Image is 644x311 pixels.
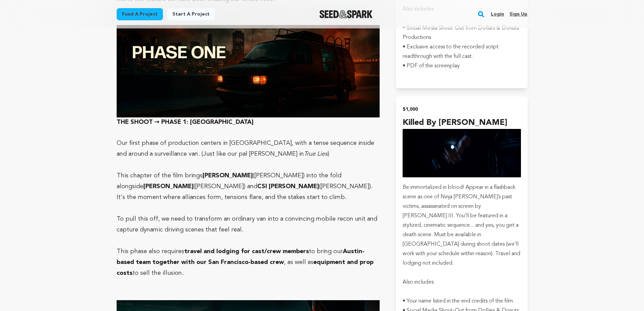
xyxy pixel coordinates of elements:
p: Be immortalized in blood! Appear in a flashback scene as one of Ninja [PERSON_NAME]’s past victim... [403,183,521,268]
a: Seed&Spark Homepage [319,10,373,18]
a: Login [491,9,504,20]
strong: CSI [PERSON_NAME] [257,183,319,190]
p: • Your name listed in the end credits of the film. [403,296,521,306]
a: Fund a project [117,8,163,20]
strong: THE SHOOT → PHASE 1: [GEOGRAPHIC_DATA] [117,119,254,125]
strong: travel and lodging for cast/crew members [184,248,309,254]
img: incentive [403,129,521,177]
a: Start a project [167,8,215,20]
p: • Exclusive access to the recorded script readthrough with the full cast. [403,42,521,61]
p: This phase also requires to bring our , as well as to sell the illusion. [117,246,380,279]
h2: $1,000 [403,105,521,114]
p: To pull this off, we need to transform an ordinary van into a convincing mobile recon unit and ca... [117,214,380,235]
em: True Lies [304,151,328,157]
p: Our first phase of production centers in [GEOGRAPHIC_DATA], with a tense sequence inside and arou... [117,138,380,159]
p: • PDF of the screenplay [403,61,521,71]
h4: Killed by [PERSON_NAME] [403,117,521,129]
a: Sign up [509,9,527,20]
p: Also includes: [403,277,521,287]
p: This chapter of the film brings ([PERSON_NAME]) into the fold alongside ([PERSON_NAME]) and ([PER... [117,170,380,203]
img: Seed&Spark Logo Dark Mode [319,10,373,18]
img: 1746366689-BANNER_PhaseOne.jpg [117,25,380,118]
strong: [PERSON_NAME] [202,173,253,179]
strong: [PERSON_NAME] [143,183,194,190]
p: • Social Media Shout-Out from Dollars & Donuts Productions [403,23,521,42]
